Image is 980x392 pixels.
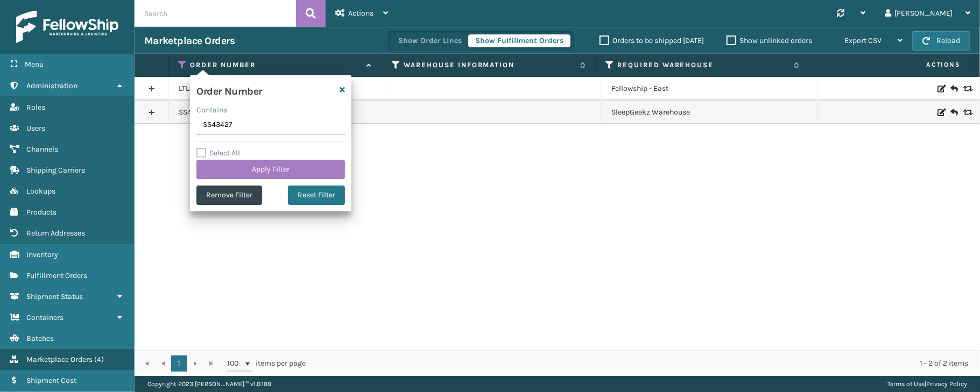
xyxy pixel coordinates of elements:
i: Replace [963,109,970,116]
span: Batches [26,334,54,343]
td: Fellowship - East [602,77,818,101]
span: Products [26,208,57,217]
span: Administration [26,81,77,90]
div: | [887,376,967,392]
span: Export CSV [844,36,882,45]
span: 100 [227,358,243,369]
span: Fulfillment Orders [26,271,87,280]
span: items per page [227,355,306,372]
span: Return Addresses [26,229,85,238]
input: Type the text you wish to filter on [196,116,345,135]
h4: Order Number [196,82,262,98]
span: Marketplace Orders [26,355,93,364]
span: Roles [26,103,45,112]
span: Actions [348,9,373,18]
label: Contains [196,104,227,116]
span: Inventory [26,250,58,259]
span: Actions [813,56,967,74]
i: Create Return Label [950,107,957,118]
a: LTL.SS43427 [179,83,221,94]
a: Terms of Use [887,380,925,388]
label: Warehouse Information [404,60,575,70]
button: Remove Filter [196,186,262,205]
h3: Marketplace Orders [144,34,235,47]
label: Select All [196,148,240,158]
label: Orders to be shipped [DATE] [600,36,704,45]
img: logo [16,11,118,43]
button: Show Fulfillment Orders [468,34,570,47]
span: Shipment Cost [26,376,76,385]
a: 1 [171,355,187,372]
p: Copyright 2023 [PERSON_NAME]™ v 1.0.189 [147,376,271,392]
td: SleepGeekz Warehouse [602,101,818,124]
span: Containers [26,313,64,322]
span: Shipping Carriers [26,166,85,175]
span: ( 4 ) [94,355,104,364]
label: Required Warehouse [617,60,788,70]
i: Replace [963,85,970,92]
label: Order Number [190,60,361,70]
i: Create Return Label [950,83,957,94]
div: 1 - 2 of 2 items [321,358,968,369]
span: Lookups [26,187,55,196]
span: Menu [25,60,44,69]
i: Edit [937,109,944,116]
label: Show unlinked orders [727,36,812,45]
i: Edit [937,85,944,92]
button: Reload [912,31,970,51]
a: Privacy Policy [926,380,967,388]
span: Channels [26,145,58,154]
span: Users [26,124,45,133]
button: Reset Filter [288,186,345,205]
a: SS43427 [179,107,208,118]
span: Shipment Status [26,292,83,301]
button: Apply Filter [196,160,345,179]
button: Show Order Lines [391,34,469,47]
